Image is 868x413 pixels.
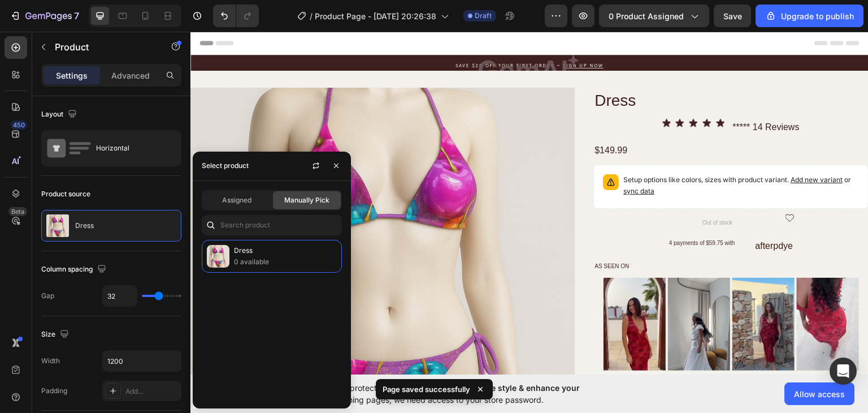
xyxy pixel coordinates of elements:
div: Undo/Redo [213,5,259,27]
div: 450 [11,121,27,130]
div: Upgrade to publish [765,10,854,22]
button: 0 product assigned [599,5,709,27]
img: Alt image [542,246,604,339]
div: Width [41,356,60,366]
p: Dress [234,245,337,256]
button: Upgrade to publish [756,5,863,27]
img: Alt image [413,246,475,339]
p: 7 [74,9,79,23]
div: AS SEEN ON [403,229,678,241]
div: Open Intercom Messenger [830,358,857,385]
p: Advanced [111,70,150,81]
span: Assigned [222,195,251,205]
p: Page saved successfully [383,384,470,395]
p: Product [55,40,151,54]
button: Save [714,5,751,27]
button: Out of stock [478,182,577,201]
div: Out of stock [512,186,542,196]
div: $149.99 [403,110,678,128]
span: 0 product assigned [609,10,684,22]
button: Allow access [784,382,854,405]
div: Product source [41,189,90,199]
button: 7 [5,5,84,27]
input: Auto [103,351,181,371]
p: 0 available [234,256,337,268]
iframe: Design area [190,32,868,375]
div: Beta [8,207,27,216]
input: Auto [103,286,137,306]
span: Add new variant [600,144,652,152]
p: Dress [75,222,94,230]
div: Padding [41,386,67,396]
span: Allow access [794,388,845,400]
div: Select product [202,161,249,171]
div: Column spacing [41,262,108,277]
span: or [433,144,661,164]
span: Manually Pick [284,195,329,205]
h1: Dress [403,56,678,82]
img: product feature img [46,214,69,237]
div: 4 payments of $59.75 with [478,205,546,218]
div: Layout [41,107,79,122]
span: Draft [475,11,492,21]
img: collections [207,245,229,268]
input: Search in Settings & Advanced [202,215,342,235]
img: Alt image [606,246,669,339]
span: sync data [433,155,464,164]
span: Product Page - [DATE] 20:26:38 [315,10,436,22]
div: afterpdye [564,205,604,224]
span: / [310,10,313,22]
img: Alt image [478,246,540,339]
div: Size [41,327,71,342]
p: Settings [56,70,88,81]
p: Setup options like colors, sizes with product variant. [433,143,669,165]
span: Save [723,11,742,21]
div: Horizontal [96,135,165,161]
div: Add... [125,386,179,397]
div: Gap [41,291,54,301]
